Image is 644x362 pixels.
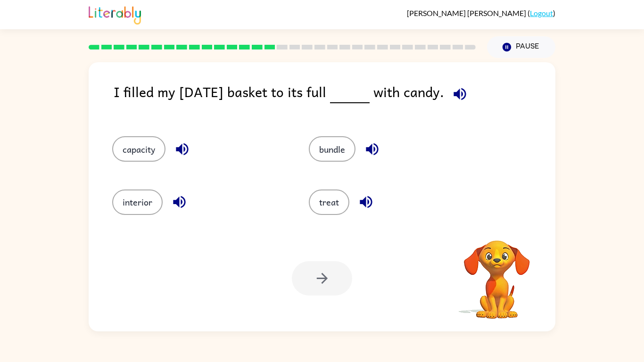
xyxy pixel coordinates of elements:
[89,4,141,25] img: Literably
[407,8,555,17] div: ( )
[407,8,528,17] span: [PERSON_NAME] [PERSON_NAME]
[530,8,553,17] a: Logout
[309,189,349,215] button: treat
[112,136,165,162] button: capacity
[450,226,544,320] video: Your browser must support playing .mp4 files to use Literably. Please try using another browser.
[112,189,163,215] button: interior
[309,136,355,162] button: bundle
[114,81,555,117] div: I filled my [DATE] basket to its full with candy.
[487,36,555,58] button: Pause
